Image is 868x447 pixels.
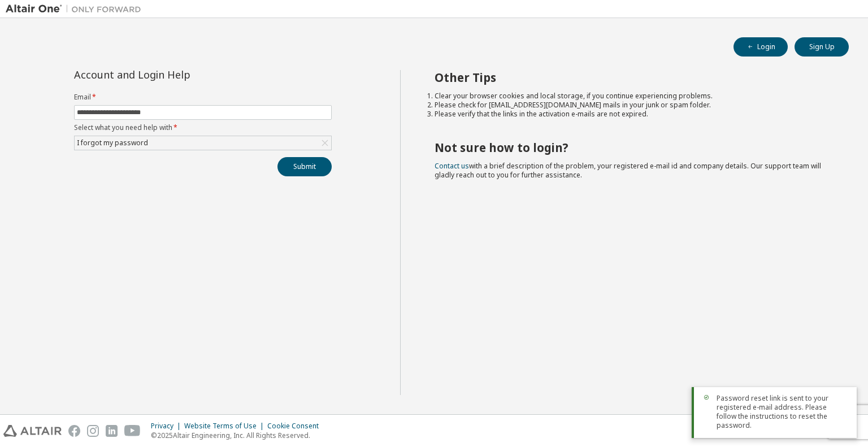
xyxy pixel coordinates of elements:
div: I forgot my password [75,136,331,150]
div: Privacy [151,422,184,431]
img: linkedin.svg [106,425,118,437]
button: Sign Up [795,37,849,57]
div: I forgot my password [75,137,150,149]
li: Clear your browser cookies and local storage, if you continue experiencing problems. [435,92,829,101]
h2: Not sure how to login? [435,140,829,155]
img: instagram.svg [87,425,99,437]
a: Contact us [435,161,469,171]
div: Cookie Consent [267,422,325,431]
span: with a brief description of the problem, your registered e-mail id and company details. Our suppo... [435,161,821,180]
img: Altair One [6,3,147,15]
label: Select what you need help with [74,123,332,132]
li: Please verify that the links in the activation e-mails are not expired. [435,110,829,119]
div: Account and Login Help [74,70,280,79]
label: Email [74,93,332,102]
img: facebook.svg [68,425,80,437]
div: Website Terms of Use [184,422,267,431]
img: youtube.svg [124,425,141,437]
h2: Other Tips [435,70,829,85]
span: Password reset link is sent to your registered e-mail address. Please follow the instructions to ... [717,394,848,430]
li: Please check for [EMAIL_ADDRESS][DOMAIN_NAME] mails in your junk or spam folder. [435,101,829,110]
img: altair_logo.svg [3,425,62,437]
button: Submit [277,157,332,176]
button: Login [734,37,788,57]
p: © 2025 Altair Engineering, Inc. All Rights Reserved. [151,431,325,440]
